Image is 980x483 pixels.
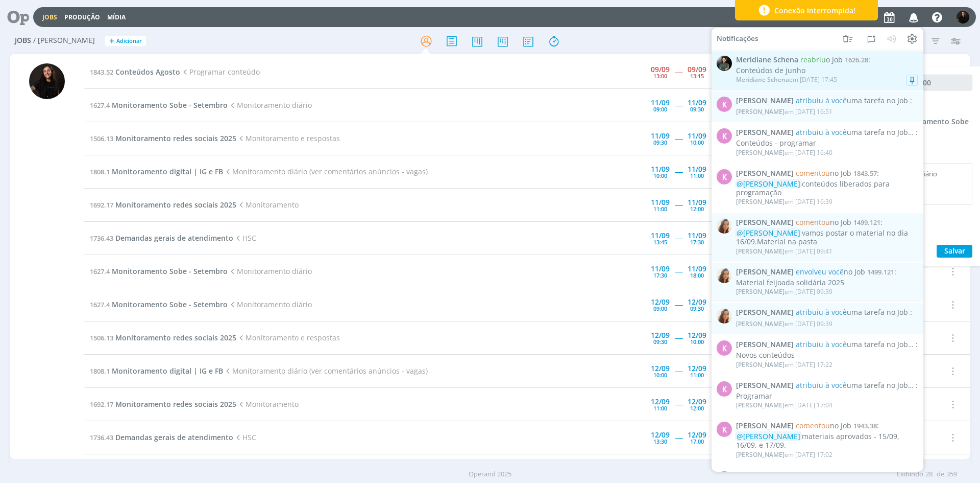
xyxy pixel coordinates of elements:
span: uma tarefa no Job [796,339,908,349]
span: 1843.57 [853,169,877,178]
span: comentou [796,217,830,227]
button: Produção [61,13,103,21]
button: Mídia [104,13,129,21]
span: Monitoramento [236,200,299,210]
span: reabriu [800,55,826,64]
span: ----- [675,399,682,409]
span: @[PERSON_NAME] [737,179,800,189]
div: em [DATE] 16:39 [736,198,832,205]
div: em [DATE] 16:51 [736,108,832,116]
span: : [736,308,918,317]
div: 12:00 [690,206,704,212]
div: 12/09 [651,398,670,405]
span: Adicionar [116,38,142,44]
span: 1626.28 [845,55,868,64]
div: 12:00 [690,405,704,411]
span: [PERSON_NAME] [736,169,794,178]
div: 17:00 [690,439,704,444]
a: Mídia [107,13,126,21]
span: Demandas gerais de atendimento [115,233,233,243]
img: M [717,56,732,71]
img: V [717,218,732,234]
div: 11:00 [690,372,704,378]
span: [PERSON_NAME] [736,107,785,116]
div: 11/09 [688,265,706,272]
div: 11/09 [688,132,706,140]
span: atribuiu à você [796,127,847,137]
div: 12/09 [651,298,670,306]
div: 11/09 [651,166,670,173]
div: 11:00 [653,405,667,411]
span: ----- [675,333,682,342]
span: Monitoramento diário (ver comentários anúncios - vagas) [223,366,428,376]
div: 11/09 [651,99,670,106]
span: 359 [946,469,957,479]
div: 13:15 [690,73,704,79]
div: 11/09 [651,232,670,239]
span: : [736,340,918,349]
span: 1506.13 [90,333,113,342]
div: 09/09 [688,66,706,73]
span: Programar conteúdo [180,67,260,77]
div: 09/09 [651,66,670,73]
div: 11/09 [688,99,706,106]
div: em [DATE] 17:02 [736,451,832,458]
span: uma tarefa no Job [796,127,908,137]
span: 1736.43 [90,433,113,442]
span: Monitoramento Sobe - Setembro [112,300,228,309]
div: 11:00 [653,206,667,212]
button: S [956,8,970,26]
span: [PERSON_NAME] [736,96,794,105]
div: 09:00 [653,106,667,112]
span: [PERSON_NAME] [736,340,794,349]
span: [PERSON_NAME] [736,128,794,137]
div: conteúdos liberados para programação [736,180,918,197]
span: HSC [233,233,256,243]
span: 1808.1 [90,167,110,176]
div: em [DATE] 16:40 [736,149,832,156]
span: : [736,96,918,105]
div: vamos postar o material no dia 16/09.Material na pasta [736,229,918,246]
span: atribuiu à você [796,307,847,317]
div: 12/09 [651,332,670,339]
span: ----- [675,432,682,442]
span: no Job [796,421,851,430]
span: ----- [675,167,682,176]
span: Monitoramento e respostas [236,333,340,342]
span: uma tarefa no Job [796,307,908,317]
a: 1736.43Demandas gerais de atendimento [90,432,233,442]
div: 12/09 [688,365,706,372]
button: Salvar [937,245,972,258]
span: Monitoramento diário [228,100,312,110]
div: 17:30 [690,239,704,245]
span: @[PERSON_NAME] [737,431,800,441]
span: o Job [800,55,843,64]
span: Monitoramento [236,399,299,409]
div: 18:00 [690,272,704,278]
span: ----- [675,200,682,210]
span: Exibindo [897,469,923,479]
div: 10:00 [653,372,667,378]
span: 28 [925,469,933,479]
span: ----- [675,133,682,143]
div: Conteúdos - programar [736,139,918,148]
div: em [DATE] 09:39 [736,320,832,328]
span: Monitoramento e respostas [236,133,340,143]
div: em [DATE] 17:22 [736,361,832,368]
div: K [717,96,732,111]
span: : [736,218,918,227]
span: Demandas gerais de atendimento [115,432,233,442]
span: 1692.17 [90,200,113,210]
span: [PERSON_NAME] [736,471,794,479]
span: Monitoramento diário [228,300,312,309]
span: Monitoramento diário [228,266,312,276]
span: 1943.38 [853,421,877,430]
span: Monitoramento redes sociais 2025 [115,333,236,342]
div: 12/09 [688,298,706,306]
div: em [DATE] 09:41 [736,247,832,255]
span: Monitoramento redes sociais 2025 [115,399,236,409]
a: 1506.13Monitoramento redes sociais 2025 [90,333,236,342]
span: ----- [675,266,682,276]
div: 13:00 [653,73,667,79]
span: : [736,422,918,430]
